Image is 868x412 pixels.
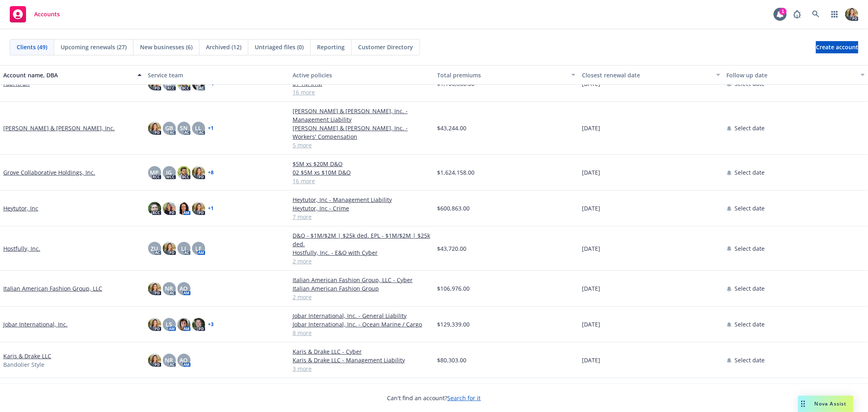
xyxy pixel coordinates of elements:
[140,43,192,51] span: New businesses (6)
[17,43,47,51] span: Clients (49)
[293,71,431,79] div: Active policies
[579,65,724,85] button: Closest renewal date
[437,356,467,364] span: $80,303.00
[3,124,115,132] a: [PERSON_NAME] & [PERSON_NAME], Inc.
[192,166,205,179] img: photo
[789,6,805,22] a: Report a Bug
[437,204,470,213] span: $600,863.00
[293,231,431,248] a: D&O - $1M/$2M | $25k ded. EPL - $1M/$2M | $25k ded.
[582,124,600,132] span: [DATE]
[3,168,95,177] a: Grove Collaborative Holdings, Inc.
[208,126,214,131] a: + 1
[3,204,38,213] a: Heytutor, Inc
[293,124,431,141] a: [PERSON_NAME] & [PERSON_NAME], Inc. - Workers' Compensation
[582,356,600,364] span: [DATE]
[3,71,133,79] div: Account name, DBA
[208,322,214,327] a: + 3
[195,124,202,132] span: LL
[437,320,470,329] span: $129,339.00
[293,276,431,284] a: Italian American Fashion Group, LLC - Cyber
[293,213,431,221] a: 7 more
[148,202,161,215] img: photo
[808,6,824,22] a: Search
[3,360,44,369] span: Bandolier Style
[3,244,40,253] a: Hostfully, Inc.
[582,204,600,213] span: [DATE]
[293,293,431,301] a: 2 more
[148,354,161,367] img: photo
[387,394,481,402] span: Can't find an account?
[7,3,63,26] a: Accounts
[293,168,431,177] a: 02 $5M xs $10M D&O
[293,320,431,329] a: Jobar International, Inc. - Ocean Marine / Cargo
[816,39,858,55] span: Create account
[727,71,856,79] div: Follow up date
[163,202,176,215] img: photo
[815,400,847,407] span: Nova Assist
[150,168,159,177] span: MP
[3,352,51,360] a: Karis & Drake LLC
[437,168,475,177] span: $1,624,158.00
[317,43,345,51] span: Reporting
[293,364,431,373] a: 3 more
[289,65,434,85] button: Active policies
[735,168,765,177] span: Select date
[582,244,600,253] span: [DATE]
[293,356,431,364] a: Karis & Drake LLC - Management Liability
[582,284,600,293] span: [DATE]
[735,356,765,364] span: Select date
[181,244,186,253] span: LI
[180,284,188,293] span: AO
[148,122,161,135] img: photo
[582,320,600,329] span: [DATE]
[3,320,68,329] a: Jobar International, Inc.
[779,8,787,15] div: 1
[293,257,431,265] a: 2 more
[166,168,172,177] span: JG
[293,195,431,204] a: Heytutor, Inc - Management Liability
[34,11,60,18] span: Accounts
[293,284,431,293] a: Italian American Fashion Group
[358,43,413,51] span: Customer Directory
[151,244,158,253] span: ZU
[798,396,853,412] button: Nova Assist
[293,160,431,168] a: $5M xs $20M D&O
[735,124,765,132] span: Select date
[735,284,765,293] span: Select date
[735,244,765,253] span: Select date
[434,65,579,85] button: Total premiums
[165,124,173,132] span: GB
[148,318,161,331] img: photo
[735,320,765,329] span: Select date
[208,170,214,175] a: + 8
[293,177,431,185] a: 16 more
[293,347,431,356] a: Karis & Drake LLC - Cyber
[582,168,600,177] span: [DATE]
[145,65,290,85] button: Service team
[177,318,190,331] img: photo
[293,248,431,257] a: Hostfully, Inc. - E&O with Cyber
[293,329,431,337] a: 8 more
[177,202,190,215] img: photo
[845,8,858,21] img: photo
[177,166,190,179] img: photo
[293,204,431,213] a: Heytutor, Inc - Crime
[208,81,214,86] a: + 4
[165,284,173,293] span: NR
[61,43,127,51] span: Upcoming renewals (27)
[255,43,304,51] span: Untriaged files (0)
[798,396,808,412] div: Drag to move
[293,88,431,96] a: 16 more
[192,318,205,331] img: photo
[437,284,470,293] span: $106,976.00
[192,202,205,215] img: photo
[816,41,858,53] a: Create account
[582,71,711,79] div: Closest renewal date
[448,394,481,402] a: Search for it
[206,43,241,51] span: Archived (12)
[437,71,567,79] div: Total premiums
[148,282,161,295] img: photo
